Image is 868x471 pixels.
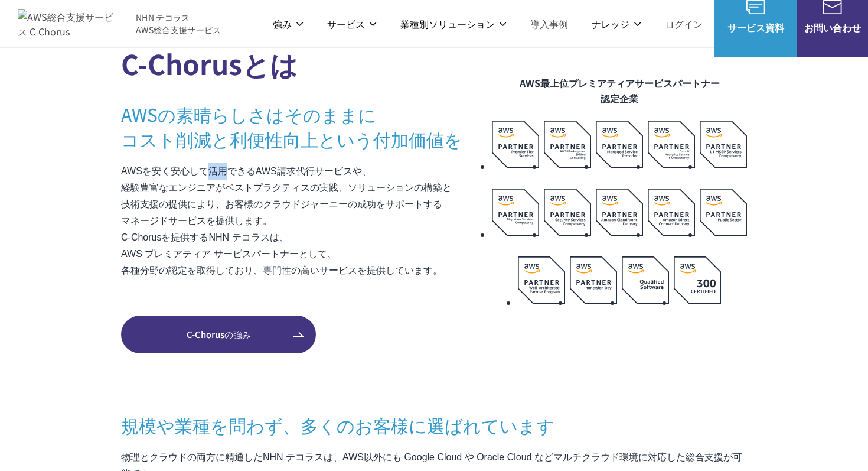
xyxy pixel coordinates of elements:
h3: 規模や業種を問わず、 多くのお客様に選ばれています [121,412,747,437]
span: サービス資料 [714,20,797,35]
span: NHN テコラス AWS総合支援サービス [136,11,221,36]
a: AWS総合支援サービス C-Chorus NHN テコラスAWS総合支援サービス [18,9,221,38]
a: 導入事例 [530,17,568,31]
p: AWSを安く安心して活用できるAWS請求代行サービスや、 経験豊富なエンジニアがベストプラクティスの実践、ソリューションの構築と 技術支援の提供により、お客様のクラウドジャーニーの成功をサポート... [121,163,492,279]
span: お問い合わせ [797,20,868,35]
h3: AWSの素晴らしさはそのままに コスト削減と利便性向上という付加価値を [121,102,492,151]
a: C-Chorusの強み [121,316,316,353]
img: AWS総合支援サービス C-Chorus [18,9,118,38]
a: ログイン [665,17,703,31]
p: 強み [273,17,304,31]
h2: C-Chorusとは [121,32,492,84]
p: ナレッジ [592,17,641,31]
p: 業種別ソリューション [400,17,507,31]
p: サービス [327,17,377,31]
figcaption: AWS最上位プレミアティアサービスパートナー 認定企業 [492,75,747,106]
span: C-Chorusの強み [121,328,316,341]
